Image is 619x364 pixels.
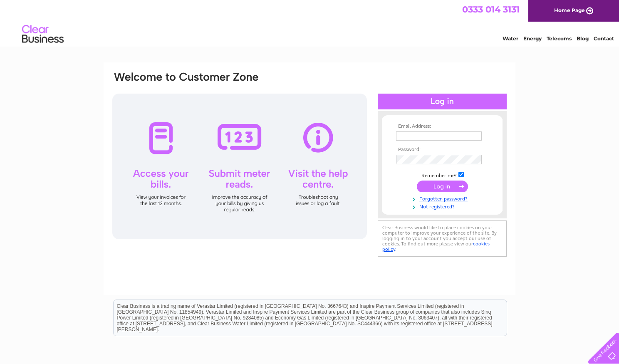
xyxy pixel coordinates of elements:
[114,5,507,40] div: Clear Business is a trading name of Verastar Limited (registered in [GEOGRAPHIC_DATA] No. 3667643...
[382,241,490,252] a: cookies policy
[394,147,490,153] th: Password:
[503,35,518,42] a: Water
[547,35,572,42] a: Telecoms
[378,220,507,257] div: Clear Business would like to place cookies on your computer to improve your experience of the sit...
[523,35,542,42] a: Energy
[22,22,64,47] img: logo.png
[594,35,614,42] a: Contact
[396,202,490,210] a: Not registered?
[417,181,468,192] input: Submit
[394,171,490,179] td: Remember me?
[462,4,520,15] a: 0333 014 3131
[577,35,589,42] a: Blog
[396,194,490,202] a: Forgotten password?
[394,124,490,129] th: Email Address:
